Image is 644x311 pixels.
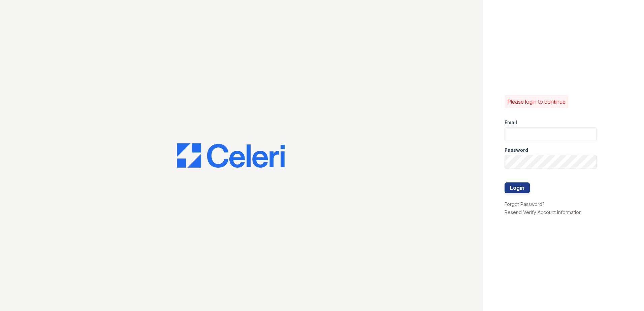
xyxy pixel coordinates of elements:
a: Resend Verify Account Information [505,209,582,215]
button: Login [505,182,530,193]
label: Email [505,119,517,126]
img: CE_Logo_Blue-a8612792a0a2168367f1c8372b55b34899dd931a85d93a1a3d3e32e68fde9ad4.png [177,143,285,168]
label: Password [505,147,528,153]
a: Forgot Password? [505,201,545,207]
p: Please login to continue [507,98,566,106]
